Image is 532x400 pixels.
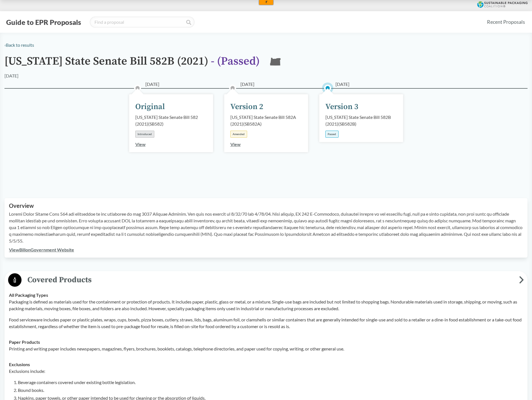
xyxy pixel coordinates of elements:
a: View [230,142,241,147]
div: [DATE] [4,72,18,79]
h2: Overview [9,203,523,209]
div: Original [135,101,165,113]
div: Amended [230,131,247,138]
div: Version 2 [230,101,263,113]
span: [DATE] [145,81,159,88]
strong: Exclusions [9,362,30,367]
p: Food serviceware includes paper or plastic plates, wraps, cups, bowls, pizza boxes, cutlery, stra... [9,316,523,330]
span: [DATE] [335,81,349,88]
p: Loremi Dolor Sitame Cons 564 adi elitseddoe te inc utlaboree do mag 3037 Aliquae Adminim. Ven qui... [9,211,523,244]
span: - ( Passed ) [211,54,260,68]
li: Beverage containers covered under existing bottle legislation. [18,379,523,386]
span: [DATE] [240,81,254,88]
li: Bound books. [18,387,523,394]
p: Exclusions include: [9,368,523,375]
a: View [135,142,146,147]
div: [US_STATE] State Senate Bill 582A (2021) ( SB582A ) [230,114,302,127]
input: Find a proposal [90,17,195,28]
span: Covered Products [22,274,519,286]
button: Guide to EPR Proposals [4,18,83,27]
strong: Paper Products [9,339,40,345]
div: [US_STATE] State Senate Bill 582 (2021) ( SB582 ) [135,114,207,127]
p: Packaging is defined as materials used for the containment or protection of products. It includes... [9,298,523,312]
div: Introduced [135,131,154,138]
p: Printing and writing paper includes newspapers, magazines, flyers, brochures, booklets, catalogs,... [9,345,523,352]
h1: [US_STATE] State Senate Bill 582B (2021) [4,55,260,72]
a: ViewBillonGovernment Website [9,247,74,252]
button: Covered Products [6,273,526,287]
strong: All Packaging Types [9,292,48,298]
div: Passed [325,131,339,138]
div: Version 3 [325,101,358,113]
a: ‹Back to results [4,42,34,48]
a: Recent Proposals [484,16,528,28]
div: [US_STATE] State Senate Bill 582B (2021) ( SB582B ) [325,114,397,127]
